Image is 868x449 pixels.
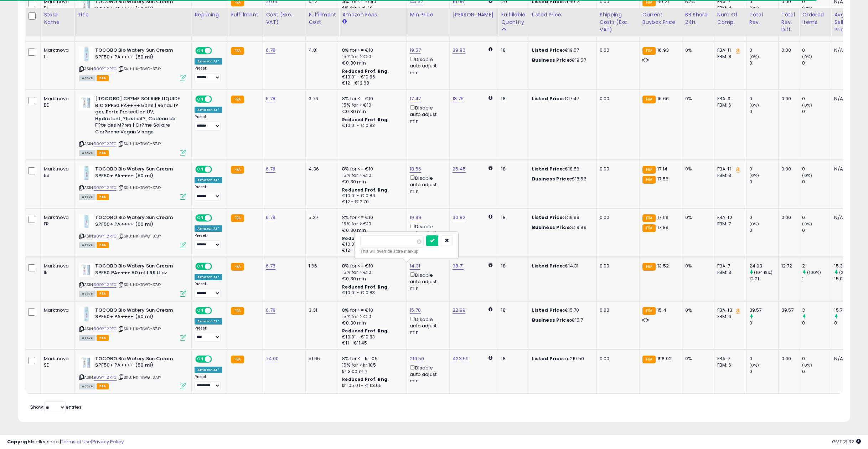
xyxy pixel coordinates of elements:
[717,263,741,269] div: FBA: 7
[342,60,401,66] div: €0.30 min
[642,224,656,232] small: FBA
[231,96,244,103] small: FBA
[94,233,117,239] a: B09Y112RTC
[834,11,860,34] div: Avg Selling Price
[342,263,401,269] div: 8% for <= €10
[600,307,634,313] div: 0.00
[196,264,205,270] span: ON
[600,166,634,172] div: 0.00
[642,11,679,26] div: Current Buybox Price
[657,95,669,102] span: 16.66
[532,96,591,102] div: €17.47
[453,355,469,362] a: 433.59
[532,224,571,231] b: Business Price:
[532,11,594,19] div: Listed Price
[410,104,444,124] div: Disable auto adjust min
[410,47,421,54] a: 19.57
[77,11,188,19] div: Title
[195,318,222,325] div: Amazon AI *
[410,262,420,270] a: 14.31
[717,96,741,102] div: FBA: 9
[79,291,95,297] span: All listings currently available for purchase on Amazon
[834,263,863,269] div: 15.33
[749,179,778,185] div: 0
[600,47,634,53] div: 0.00
[342,96,401,102] div: 8% for <= €10
[410,315,444,336] div: Disable auto adjust min
[532,165,564,172] b: Listed Price:
[749,221,759,227] small: (0%)
[231,214,244,222] small: FBA
[342,68,389,74] b: Reduced Prof. Rng.
[685,307,709,313] div: 0%
[802,11,828,26] div: Ordered Items
[97,150,109,156] span: FBA
[685,263,709,269] div: 0%
[453,214,465,221] a: 30.82
[802,54,812,60] small: (0%)
[79,263,186,296] div: ASIN:
[532,47,564,53] b: Listed Price:
[61,438,91,445] a: Terms of Use
[195,107,222,113] div: Amazon AI *
[453,11,495,19] div: [PERSON_NAME]
[532,307,564,313] b: Listed Price:
[834,276,863,282] div: 15.02
[532,224,591,231] div: €19.99
[717,221,741,227] div: FBM: 7
[802,214,831,221] div: 0
[342,53,401,60] div: 15% for > €10
[802,5,812,11] small: (0%)
[342,47,401,53] div: 8% for <= €10
[97,291,109,297] span: FBA
[118,282,161,287] span: | SKU: HK-TIWG-37JY
[749,307,778,313] div: 39.57
[781,214,794,221] div: 0.00
[342,102,401,108] div: 15% for > €10
[94,282,117,288] a: B09Y112RTC
[196,307,205,313] span: ON
[749,60,778,66] div: 0
[834,307,863,313] div: 15.7
[97,75,109,81] span: FBA
[231,11,260,19] div: Fulfillment
[44,166,69,179] div: Marktnova ES
[266,262,275,270] a: 6.75
[266,307,275,314] a: 6.78
[360,248,453,255] div: This will override store markup
[195,66,222,82] div: Preset:
[749,276,778,282] div: 12.21
[532,57,571,63] b: Business Price:
[781,263,794,269] div: 12.72
[781,166,794,172] div: 0.00
[410,11,446,19] div: Min Price
[657,175,668,182] span: 17.56
[717,313,741,320] div: FBM: 6
[453,165,466,173] a: 25.45
[342,80,401,86] div: €12 - €12.68
[196,96,205,102] span: ON
[94,185,117,191] a: B09Y112RTC
[79,242,95,248] span: All listings currently available for purchase on Amazon
[266,95,275,102] a: 6.78
[410,55,444,76] div: Disable auto adjust min
[266,214,275,221] a: 6.78
[94,374,117,381] a: B09Y112RTC
[79,307,93,321] img: 31HA-stpbRL._SL40_.jpg
[410,165,421,173] a: 18.56
[342,227,401,234] div: €0.30 min
[749,214,778,221] div: 0
[79,307,186,340] div: ASIN:
[749,96,778,102] div: 0
[266,165,275,173] a: 6.78
[807,270,821,275] small: (100%)
[79,47,186,80] div: ASIN:
[211,96,222,102] span: OFF
[342,11,404,19] div: Amazon Fees
[749,173,759,178] small: (0%)
[196,167,205,173] span: ON
[781,307,794,313] div: 39.57
[196,215,205,221] span: ON
[532,262,564,269] b: Listed Price:
[642,176,656,184] small: FBA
